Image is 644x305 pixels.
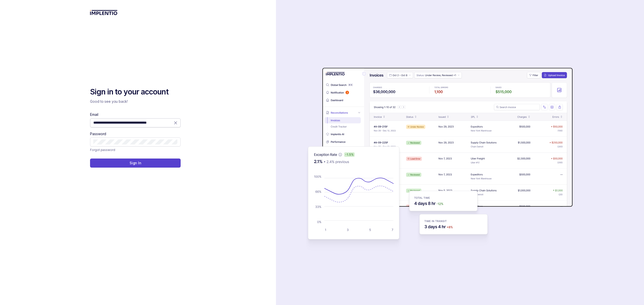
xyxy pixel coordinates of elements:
[290,52,574,253] img: signin-background.svg
[90,10,117,15] img: logo
[90,112,98,117] label: Email
[90,147,115,152] a: Link Forgot password
[90,159,181,168] button: Sign In
[90,147,115,152] p: Forgot password
[90,87,181,97] h2: Sign in to your account
[90,131,106,136] label: Password
[90,99,181,104] p: Good to see you back!
[130,161,141,166] p: Sign In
